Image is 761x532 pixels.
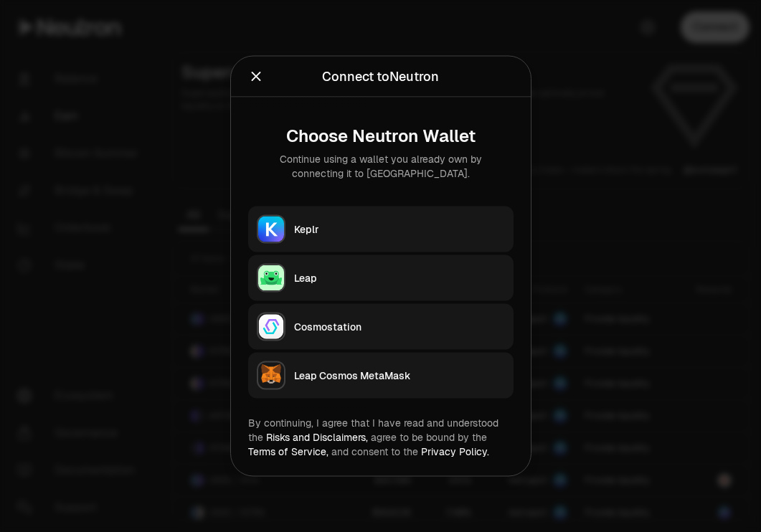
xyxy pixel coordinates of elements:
button: CosmostationCosmostation [248,304,514,350]
div: Leap [294,271,505,285]
div: Continue using a wallet you already own by connecting it to [GEOGRAPHIC_DATA]. [260,152,502,181]
img: Cosmostation [258,314,284,340]
div: Leap Cosmos MetaMask [294,369,505,383]
div: Connect to Neutron [322,67,439,87]
button: LeapLeap [248,255,514,301]
button: Leap Cosmos MetaMaskLeap Cosmos MetaMask [248,353,514,399]
div: Choose Neutron Wallet [260,126,502,146]
img: Leap [258,265,284,291]
div: Cosmostation [294,320,505,334]
img: Leap Cosmos MetaMask [258,363,284,389]
button: Close [248,67,264,87]
button: KeplrKeplr [248,206,514,252]
a: Risks and Disclaimers, [266,431,368,444]
div: By continuing, I agree that I have read and understood the agree to be bound by the and consent t... [248,416,514,459]
a: Privacy Policy. [421,445,489,458]
img: Keplr [258,217,284,242]
a: Terms of Service, [248,445,328,458]
div: Keplr [294,222,505,237]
